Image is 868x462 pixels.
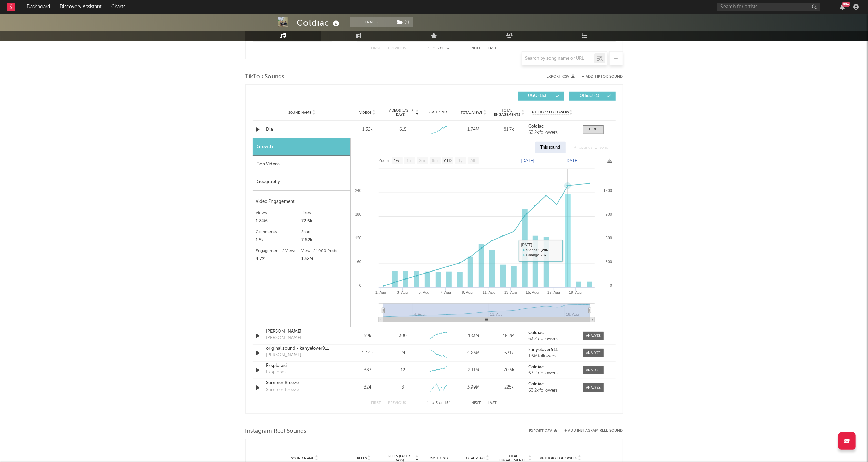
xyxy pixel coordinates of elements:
[528,388,576,393] div: 63.2k followers
[399,333,407,339] div: 300
[840,4,845,10] button: 99+
[355,236,361,240] text: 120
[352,126,384,133] div: 1.32k
[266,362,338,369] a: Eksplorasi
[253,138,350,156] div: Growth
[301,255,347,263] div: 1.32M
[528,371,576,376] div: 63.2k followers
[393,17,413,27] span: ( 1 )
[357,259,361,264] text: 60
[462,290,472,294] text: 9. Aug
[397,290,407,294] text: 3. Aug
[458,384,489,391] div: 3.99M
[266,352,302,359] div: [PERSON_NAME]
[458,350,489,357] div: 4.85M
[493,384,525,391] div: 225k
[547,74,575,79] button: Export CSV
[528,382,576,387] a: Coldiac
[432,159,438,163] text: 6m
[393,17,413,27] button: (1)
[256,247,302,255] div: Engagements / Views
[301,236,347,244] div: 7.62k
[458,159,462,163] text: 1y
[535,142,566,153] div: This sound
[266,126,338,133] a: Dia
[525,290,538,294] text: 15. Aug
[301,209,347,217] div: Likes
[256,217,302,226] div: 1.74M
[419,159,425,163] text: 3m
[430,402,434,405] span: to
[420,399,458,407] div: 1 5 154
[375,290,386,294] text: 1. Aug
[394,159,399,163] text: 1w
[528,365,544,369] strong: Coldiac
[558,429,623,433] div: + Add Instagram Reel Sound
[493,350,525,357] div: 671k
[440,290,451,294] text: 7. Aug
[420,45,458,53] div: 1 5 57
[266,380,338,386] a: Summer Breeze
[289,111,312,115] span: Sound Name
[359,283,361,287] text: 0
[569,290,581,294] text: 19. Aug
[406,159,412,163] text: 1m
[439,402,443,405] span: of
[493,367,525,374] div: 70.5k
[360,111,372,115] span: Videos
[528,331,576,335] a: Coldiac
[504,290,517,294] text: 13. Aug
[266,328,338,335] a: [PERSON_NAME]
[352,384,384,391] div: 324
[529,429,558,433] button: Export CSV
[521,158,534,163] text: [DATE]
[352,333,384,339] div: 59k
[401,367,405,374] div: 12
[569,142,614,153] div: All sounds for song
[605,212,612,216] text: 900
[528,331,544,335] strong: Coldiac
[301,247,347,255] div: Views / 1000 Posts
[350,17,393,27] button: Track
[569,92,616,101] button: Official(1)
[532,110,569,115] span: Author / Followers
[245,427,307,436] span: Instagram Reel Sounds
[493,126,525,133] div: 81.7k
[493,333,525,339] div: 18.2M
[355,188,361,193] text: 240
[352,367,384,374] div: 383
[493,108,521,117] span: Total Engagements
[582,75,623,79] button: + Add TikTok Sound
[266,335,302,342] div: [PERSON_NAME]
[522,94,554,98] span: UGC ( 153 )
[266,386,299,393] div: Summer Breeze
[388,401,406,405] button: Previous
[528,348,558,352] strong: kanyelover911
[266,369,287,376] div: Eksplorasi
[371,401,381,405] button: First
[717,3,820,11] input: Search for artists
[301,228,347,236] div: Shares
[379,159,389,163] text: Zoom
[528,354,576,359] div: 1.6M followers
[547,290,560,294] text: 17. Aug
[458,333,489,339] div: 183M
[266,345,338,352] a: original sound - kanyelover911
[253,156,350,173] div: Top Videos
[528,382,544,386] strong: Coldiac
[554,158,558,163] text: →
[399,126,406,133] div: 615
[464,456,485,460] span: Total Plays
[605,236,612,240] text: 600
[610,283,612,287] text: 0
[418,290,429,294] text: 5. Aug
[472,47,481,50] button: Next
[528,124,576,129] a: Coldiac
[842,2,850,7] div: 99 +
[388,47,406,50] button: Previous
[443,159,452,163] text: YTD
[605,259,612,264] text: 300
[488,47,497,50] button: Last
[458,367,489,374] div: 2.11M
